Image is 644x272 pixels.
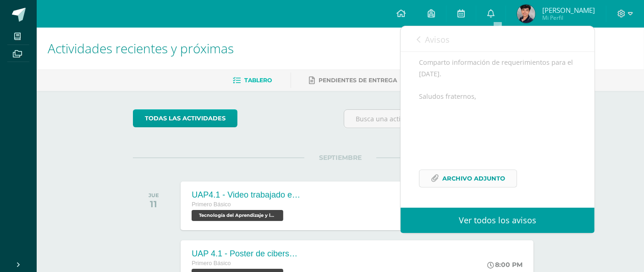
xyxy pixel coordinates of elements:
span: Archivo Adjunto [442,170,505,187]
div: UAP4.1 - Video trabajado en grupos [192,190,302,200]
span: Avisos [425,34,450,45]
span: Pendientes de entrega [319,77,397,84]
div: Buen día estimadas familias. Comparto información de requerimientos para el [DATE]. Saludos frate... [419,34,576,198]
span: Tablero [245,77,272,84]
div: 8:00 PM [487,261,523,269]
a: todas las Actividades [133,109,237,127]
span: Tecnología del Aprendizaje y la Comunicación 'C' [192,210,283,221]
input: Busca una actividad próxima aquí... [344,110,547,128]
span: Mi Perfil [542,14,595,22]
span: [PERSON_NAME] [542,6,595,15]
a: Archivo Adjunto [419,170,517,187]
a: Pendientes de entrega [309,73,397,88]
div: JUE [149,192,159,198]
a: Ver todos los avisos [401,208,594,233]
div: 11 [149,198,159,210]
img: 7f2ce0d7bb36e26627634b2080c442f5.png [517,5,535,23]
a: Tablero [233,73,272,88]
span: Primero Básico [192,260,231,266]
div: UAP 4.1 - Poster de ciberseguridad [192,249,302,259]
span: Actividades recientes y próximas [48,40,234,57]
span: SEPTIEMBRE [304,153,376,162]
span: Primero Básico [192,201,231,208]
